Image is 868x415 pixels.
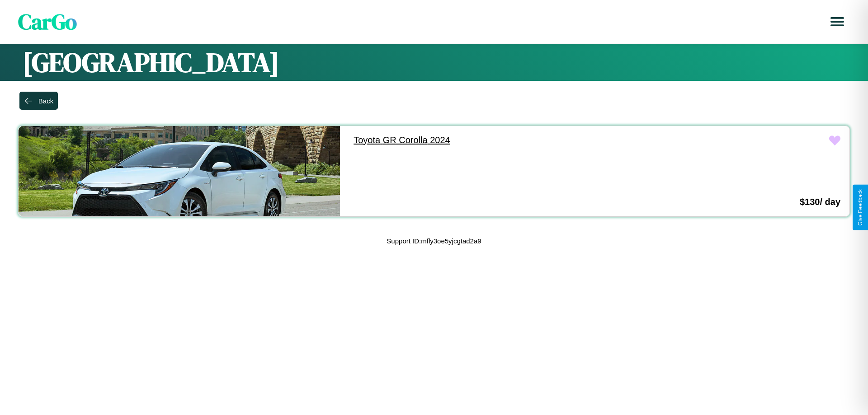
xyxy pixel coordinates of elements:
span: CarGo [18,7,77,37]
button: Open menu [825,9,850,34]
div: Give Feedback [857,189,863,226]
h3: $ 130 / day [800,197,840,207]
div: Back [38,97,53,105]
h1: [GEOGRAPHIC_DATA] [23,44,845,81]
button: Back [19,92,58,110]
p: Support ID: mfly3oe5yjcgtad2a9 [387,235,481,247]
a: Toyota GR Corolla 2024 [344,126,666,154]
